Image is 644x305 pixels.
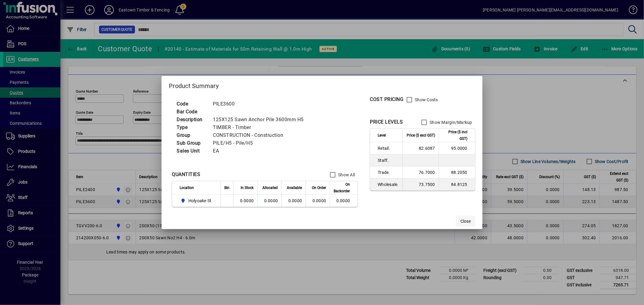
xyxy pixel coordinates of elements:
[210,116,311,124] td: 125X125 Sawn Anchor Pile 3600mm H5
[370,96,403,103] div: COST PRICING
[312,184,326,191] span: On Order
[174,108,210,116] td: Bar Code
[257,195,281,207] td: 0.0000
[439,178,475,190] td: 84.8125
[402,166,439,178] td: 76.7000
[172,171,200,178] div: QUANTITIES
[330,195,357,207] td: 0.0000
[337,172,355,178] label: Show All
[428,119,472,125] label: Show Margin/Markup
[162,76,482,93] h2: Product Summary
[262,184,278,191] span: Allocated
[174,131,210,139] td: Group
[456,216,475,227] button: Close
[378,132,386,139] span: Level
[312,198,326,203] span: 0.0000
[281,195,306,207] td: 0.0000
[188,198,212,204] span: Holyoake St
[210,100,311,108] td: PILE3600
[370,118,403,126] div: PRICE LEVELS
[241,184,254,191] span: In Stock
[378,169,399,175] span: Trade.
[174,124,210,131] td: Type
[210,147,311,155] td: EA
[224,184,229,191] span: Bin
[174,139,210,147] td: Sub Group
[174,147,210,155] td: Sales Unit
[402,142,439,154] td: 82.6087
[174,100,210,108] td: Code
[174,116,210,124] td: Description
[414,97,438,103] label: Show Costs
[402,178,439,190] td: 73.7500
[443,129,467,142] span: Price ($ incl GST)
[378,145,399,151] span: Retail.
[287,184,302,191] span: Available
[180,184,194,191] span: Location
[334,181,350,194] span: On Backorder
[210,131,311,139] td: CONSTRUCTION - Construction
[180,197,214,204] span: Holyoake St
[460,218,471,225] span: Close
[407,132,435,139] span: Price ($ excl GST)
[210,139,311,147] td: PILE/H5 - Pile/H5
[378,181,399,187] span: Wholesale.
[439,166,475,178] td: 88.2050
[439,142,475,154] td: 95.0000
[378,157,399,163] span: Staff.
[233,195,257,207] td: 0.0000
[210,124,311,131] td: TIMBER - Timber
